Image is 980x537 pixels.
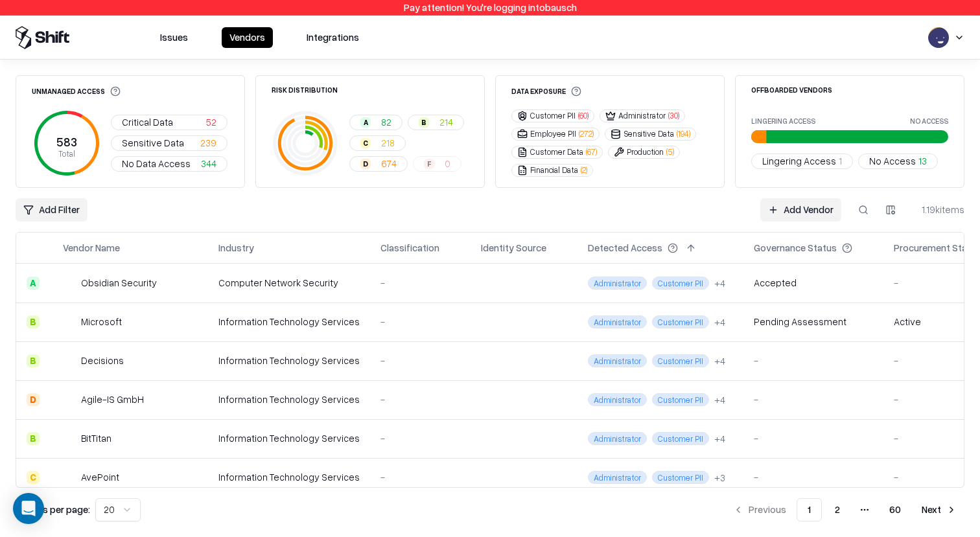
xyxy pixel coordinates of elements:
div: Information Technology Services [218,393,360,406]
div: B [27,315,40,328]
img: AvePoint [63,471,76,484]
div: - [380,431,460,445]
span: Customer PII [652,315,709,328]
span: Administrator [588,393,647,406]
span: Customer PII [652,393,709,406]
img: microsoft365.com [499,352,512,365]
span: ( 30 ) [668,110,679,121]
button: Administrator(30) [600,109,685,122]
button: Critical Data52 [111,115,227,130]
div: + 3 [714,471,725,485]
button: Issues [152,27,196,48]
span: ( 5 ) [666,146,674,157]
span: Customer PII [652,471,709,484]
button: Sensitive Data(194) [605,128,696,141]
div: Classification [380,241,439,255]
span: Customer PII [652,354,709,367]
div: Vendor Name [63,241,120,255]
div: Risk Distribution [272,86,338,93]
button: 1 [797,498,822,521]
button: +4 [714,432,725,446]
div: Pending Assessment [754,315,846,328]
img: Obsidian Security [63,277,76,290]
button: No Access13 [858,154,938,169]
div: Information Technology Services [218,354,360,367]
span: 82 [381,115,391,129]
img: entra.microsoft.com [481,275,494,288]
div: B [27,432,40,445]
button: Vendors [222,27,273,48]
button: No Data Access344 [111,156,227,172]
tspan: Total [58,148,75,159]
span: ( 194 ) [677,128,690,139]
span: 218 [381,136,395,150]
button: Financial Data(2) [511,164,593,177]
span: Customer PII [652,432,709,445]
div: D [360,159,371,169]
button: +4 [714,315,725,329]
span: 674 [381,157,397,170]
span: 52 [206,115,216,129]
div: Unmanaged Access [32,86,121,97]
button: +4 [714,277,725,290]
a: Add Vendor [760,198,841,222]
div: B [27,354,40,367]
div: 1.19k items [913,203,964,216]
button: 2 [824,498,850,521]
span: Administrator [588,432,647,445]
button: Production(5) [608,146,680,159]
p: Results per page: [16,503,90,516]
div: A [360,117,371,128]
span: 214 [439,115,453,129]
span: Administrator [588,277,647,290]
div: D [27,393,40,406]
div: Industry [218,241,254,255]
div: - [754,431,873,445]
button: Sensitive Data239 [111,135,227,151]
div: Accepted [754,276,797,290]
div: Detected Access [588,241,662,255]
div: Obsidian Security [81,276,157,290]
div: - [754,354,873,367]
div: B [419,117,429,128]
button: Add Filter [16,198,87,222]
button: Customer Data(67) [511,146,603,159]
div: - [380,354,460,367]
span: Critical Data [122,115,173,129]
div: + 4 [714,315,725,329]
div: Decisions [81,354,124,367]
span: No Data Access [122,157,191,170]
div: Governance Status [754,241,837,255]
button: Integrations [299,27,367,48]
span: ( 67 ) [586,146,597,157]
div: Identity Source [481,241,546,255]
div: C [360,138,371,148]
button: A82 [349,115,402,130]
div: Computer Network Security [218,276,360,290]
button: 60 [879,498,911,521]
div: Information Technology Services [218,431,360,445]
span: ( 272 ) [579,128,594,139]
button: D674 [349,156,408,172]
span: 239 [200,136,216,150]
span: Administrator [588,315,647,328]
div: Information Technology Services [218,315,360,328]
div: - [380,470,460,484]
span: 13 [918,154,927,168]
div: - [380,393,460,406]
span: 1 [839,154,842,168]
div: - [754,470,873,484]
div: + 4 [714,354,725,368]
img: microsoft365.com [499,391,512,404]
div: + 4 [714,393,725,407]
div: Information Technology Services [218,470,360,484]
button: B214 [408,115,464,130]
div: + 4 [714,277,725,290]
span: ( 60 ) [578,110,589,121]
button: Lingering Access1 [751,154,853,169]
img: Agile-IS GmbH [63,393,76,406]
div: - [380,276,460,290]
button: +4 [714,354,725,368]
img: entra.microsoft.com [481,391,494,404]
span: Sensitive Data [122,136,184,150]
